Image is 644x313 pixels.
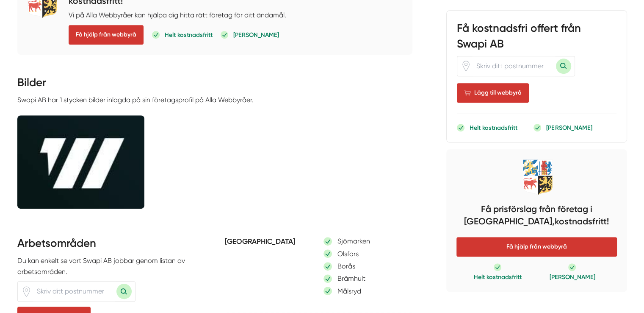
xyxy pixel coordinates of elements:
p: Sjömarken [337,236,370,246]
h3: Arbetsområden [17,236,205,255]
span: Få hjälp från webbyrå [69,25,144,45]
p: [PERSON_NAME] [549,273,595,281]
input: Skriv ditt postnummer [471,56,556,75]
span: Klicka för att använda din position. [21,286,32,297]
button: Sök med postnummer [556,59,571,74]
svg: Pin / Karta [21,286,32,297]
svg: Pin / Karta [461,61,471,71]
h4: Få prisförslag från företag i [GEOGRAPHIC_DATA], kostnadsfritt! [456,203,617,230]
p: Borås [337,261,355,271]
span: Klicka för att använda din position. [461,61,471,71]
: Lägg till webbyrå [457,83,529,103]
input: Skriv ditt postnummer [32,282,116,301]
p: Brämhult [337,273,365,284]
h5: [GEOGRAPHIC_DATA] [225,236,303,249]
p: Målsryd [337,286,361,296]
h3: Få kostnadsfri offert från Swapi AB [457,21,616,56]
span: Få hjälp från webbyrå [456,237,617,257]
p: Swapi AB har 1 stycken bilder inlagda på sin företagsprofil på Alla Webbyråer. [17,95,412,105]
p: [PERSON_NAME] [546,123,592,132]
button: Sök med postnummer [116,284,132,299]
p: Helt kostnadsfritt [165,31,213,39]
p: Olsfors [337,249,358,259]
p: Helt kostnadsfritt [470,123,517,132]
p: Vi på Alla Webbyråer kan hjälpa dig hitta rätt företag för ditt ändamål. [69,10,286,20]
p: [PERSON_NAME] [233,31,279,39]
p: Helt kostnadsfritt [474,273,522,281]
img: Företagsbild på Swapi AB – Ett företag i Västra Götalands län [17,115,144,209]
h3: Bilder [17,75,412,95]
p: Du kan enkelt se vart Swapi AB jobbar genom listan av arbetsområden. [17,255,205,277]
